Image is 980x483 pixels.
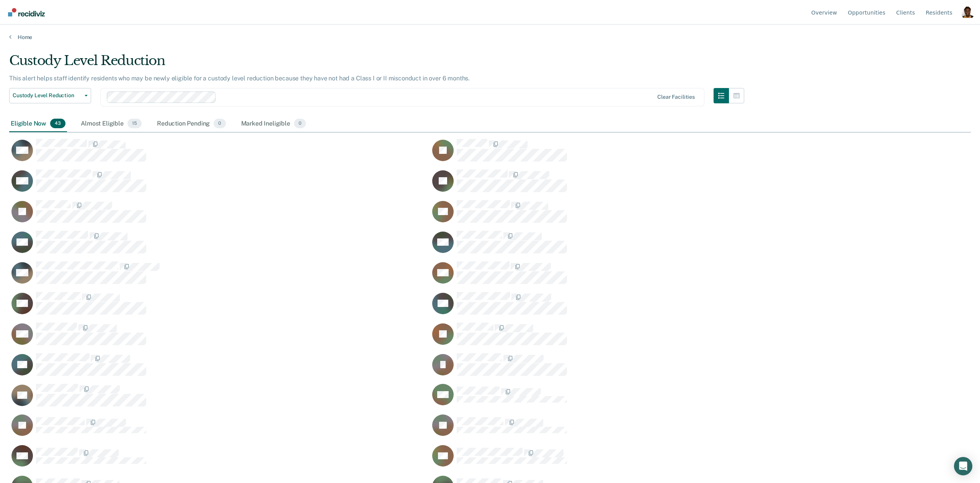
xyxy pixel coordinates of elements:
span: Custody Level Reduction [13,92,82,99]
p: This alert helps staff identify residents who may be newly eligible for a custody level reduction... [9,75,470,82]
span: 0 [214,119,225,129]
span: 15 [127,119,142,129]
div: CaseloadOpportunityCell-0393956 [9,383,430,414]
div: CaseloadOpportunityCell-0968434 [430,169,851,200]
div: Open Intercom Messenger [954,457,972,475]
a: Home [9,34,971,41]
div: CaseloadOpportunityCell-0854811 [9,292,430,322]
span: 0 [294,119,306,129]
div: CaseloadOpportunityCell-0523221 [9,322,430,353]
div: CaseloadOpportunityCell-0763899 [9,261,430,292]
div: CaseloadOpportunityCell-0495094 [430,353,851,383]
div: Reduction Pending0 [155,116,227,132]
div: CaseloadOpportunityCell-0199940 [430,322,851,353]
span: 43 [50,119,65,129]
div: Eligible Now43 [9,116,67,132]
div: CaseloadOpportunityCell-0270299 [9,353,430,383]
div: CaseloadOpportunityCell-0757440 [9,445,430,475]
div: CaseloadOpportunityCell-0621306 [430,414,851,445]
div: CaseloadOpportunityCell-0715877 [430,230,851,261]
button: Custody Level Reduction [9,88,91,103]
div: CaseloadOpportunityCell-0427089 [430,445,851,475]
div: CaseloadOpportunityCell-0978392 [430,292,851,322]
div: CaseloadOpportunityCell-0933023 [9,200,430,230]
div: Clear facilities [657,94,695,100]
div: CaseloadOpportunityCell-0287880 [430,383,851,414]
div: Marked Ineligible0 [240,116,308,132]
button: Profile dropdown button [962,6,974,18]
img: Recidiviz [8,8,45,16]
div: CaseloadOpportunityCell-0440115 [9,139,430,169]
div: CaseloadOpportunityCell-0650446 [430,261,851,292]
div: CaseloadOpportunityCell-0741269 [9,230,430,261]
div: CaseloadOpportunityCell-0278275 [9,414,430,445]
div: CaseloadOpportunityCell-0230616 [9,169,430,200]
div: Almost Eligible15 [79,116,143,132]
div: Custody Level Reduction [9,53,744,75]
div: CaseloadOpportunityCell-0286136 [430,139,851,169]
div: CaseloadOpportunityCell-0450131 [430,200,851,230]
